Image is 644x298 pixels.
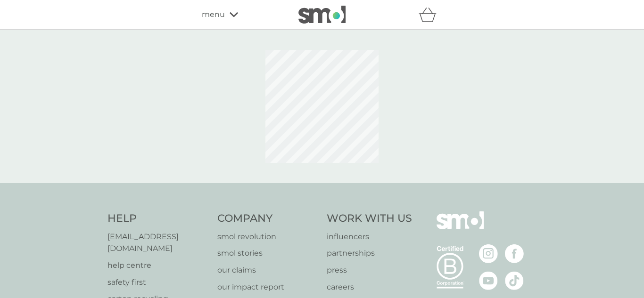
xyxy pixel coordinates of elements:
a: safety first [107,276,208,289]
h4: Help [107,211,208,226]
a: partnerships [327,247,412,259]
a: careers [327,281,412,293]
a: smol stories [217,247,318,259]
h4: Company [217,211,318,226]
img: visit the smol Youtube page [479,271,498,290]
a: [EMAIL_ADDRESS][DOMAIN_NAME] [107,231,208,255]
a: smol revolution [217,231,318,243]
img: visit the smol Facebook page [505,244,524,263]
a: influencers [327,231,412,243]
img: smol [298,6,346,24]
a: our claims [217,264,318,276]
img: smol [437,211,484,243]
a: our impact report [217,281,318,293]
h4: Work With Us [327,211,412,226]
img: visit the smol Instagram page [479,244,498,263]
a: help centre [107,259,208,272]
img: visit the smol Tiktok page [505,271,524,290]
div: basket [419,5,442,24]
a: press [327,264,412,276]
span: menu [202,8,225,21]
